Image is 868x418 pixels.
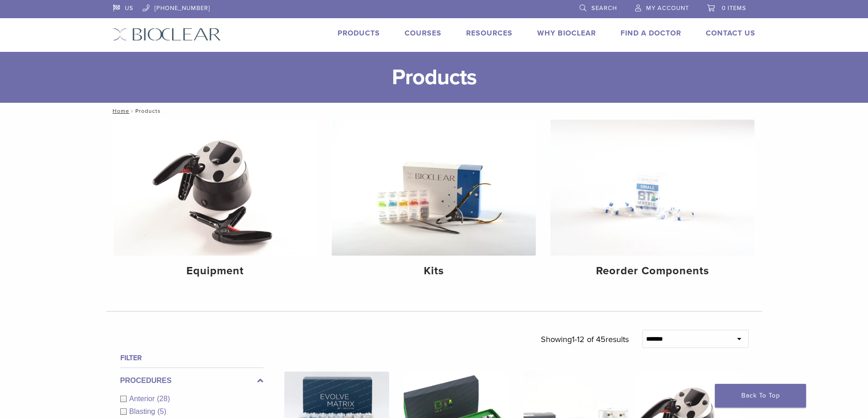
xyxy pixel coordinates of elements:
[706,29,755,38] a: Contact Us
[621,29,681,38] a: Find A Doctor
[121,263,310,279] h4: Equipment
[120,353,263,363] h4: Filter
[157,408,166,415] span: (5)
[113,120,318,285] a: Equipment
[332,120,536,256] img: Kits
[722,5,746,12] span: 0 items
[129,109,135,113] span: /
[558,263,747,279] h4: Reorder Components
[120,375,263,386] label: Procedures
[715,384,806,408] a: Back To Top
[129,395,157,403] span: Anterior
[113,120,318,256] img: Equipment
[332,120,536,285] a: Kits
[537,29,596,38] a: Why Bioclear
[591,5,617,12] span: Search
[405,29,442,38] a: Courses
[113,28,221,41] img: Bioclear
[541,330,629,349] p: Showing results
[338,29,380,38] a: Products
[466,29,513,38] a: Resources
[572,334,606,344] span: 1-12 of 45
[550,120,755,285] a: Reorder Components
[110,108,129,114] a: Home
[157,395,170,403] span: (28)
[646,5,689,12] span: My Account
[129,408,158,415] span: Blasting
[550,120,755,256] img: Reorder Components
[106,103,762,119] nav: Products
[339,263,529,279] h4: Kits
